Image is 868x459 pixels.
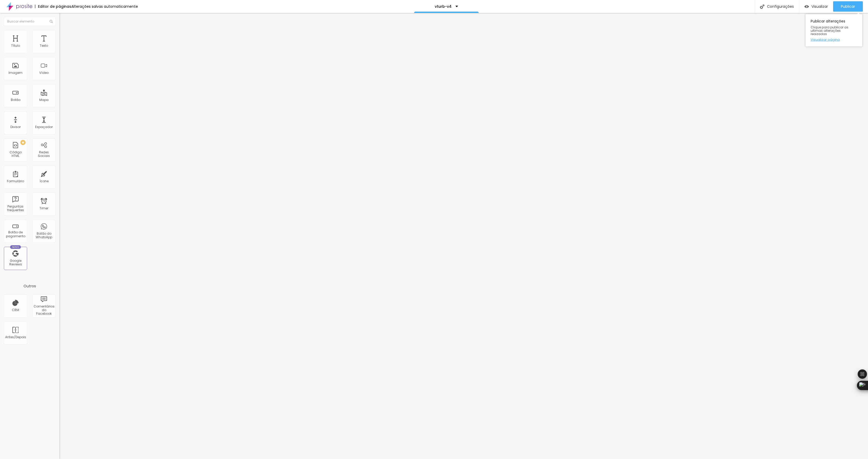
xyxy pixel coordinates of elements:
[811,26,857,36] span: Clique para publicar as ultimas alterações reaizadas
[841,4,855,9] span: Publicar
[805,14,862,46] div: Publicar alterações
[5,151,26,158] div: Código HTML
[34,151,54,158] div: Redes Sociais
[760,4,764,9] img: Icone
[40,44,48,48] div: Texto
[4,17,56,26] input: Buscar elemento
[10,245,21,249] div: Novo
[11,44,20,48] div: Título
[5,259,26,266] div: Google Reviews
[34,232,54,239] div: Botão do WhatsApp
[833,1,863,12] button: Publicar
[12,308,19,312] div: CRM
[34,305,54,316] div: Comentários do Facebook
[7,179,24,183] div: Formulário
[71,5,138,8] div: Alterações salvas automaticamente
[39,98,49,102] div: Mapa
[804,4,809,9] img: view-1.svg
[35,125,53,129] div: Espaçador
[39,71,49,75] div: Vídeo
[5,335,26,339] div: Antes/Depois
[811,38,857,41] a: Visualizar página
[5,205,26,212] div: Perguntas frequentes
[435,5,452,8] p: vturb-v4
[35,5,71,8] div: Editor de páginas
[40,179,49,183] div: Ícone
[9,71,22,75] div: Imagem
[811,4,828,9] span: Visualizar
[10,125,21,129] div: Divisor
[40,207,48,210] div: Timer
[799,1,833,12] button: Visualizar
[11,98,20,102] div: Botão
[5,231,26,238] div: Botão de pagamento
[50,20,53,23] img: Icone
